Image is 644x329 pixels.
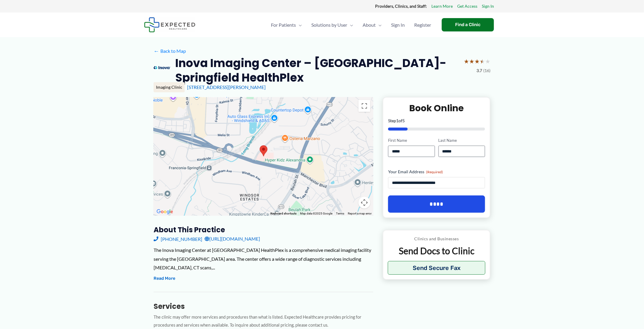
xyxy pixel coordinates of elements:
button: Map camera controls [358,197,370,209]
span: ★ [480,56,485,67]
button: Toggle fullscreen view [358,100,370,112]
a: Sign In [482,2,494,10]
span: ★ [469,56,474,67]
div: The Inova Imaging Center at [GEOGRAPHIC_DATA] HealthPlex is a comprehensive medical imaging facil... [154,246,373,272]
h2: Book Online [388,102,485,114]
span: Sign In [391,15,405,35]
span: 1 [396,118,398,123]
span: Register [414,15,431,35]
span: (16) [483,67,490,74]
a: Sign In [386,15,409,35]
img: Expected Healthcare Logo - side, dark font, small [144,17,195,32]
span: For Patients [271,15,296,35]
a: AboutMenu Toggle [358,15,386,35]
div: Imaging Clinic [154,82,185,92]
label: Your Email Address [388,169,485,175]
h3: About this practice [154,225,373,234]
a: Open this area in Google Maps (opens a new window) [155,208,175,216]
a: Find a Clinic [442,18,494,31]
span: ★ [485,56,490,67]
span: ← [154,48,159,54]
span: (Required) [426,170,443,174]
span: 3.7 [476,67,482,74]
span: About [363,15,376,35]
a: [URL][DOMAIN_NAME] [205,234,260,243]
nav: Primary Site Navigation [266,15,436,35]
a: [STREET_ADDRESS][PERSON_NAME] [187,84,266,90]
a: For PatientsMenu Toggle [266,15,307,35]
strong: Providers, Clinics, and Staff: [375,4,427,9]
label: Last Name [439,138,485,143]
span: Menu Toggle [347,15,353,35]
p: Clinics and Businesses [388,235,485,243]
button: Read More [154,275,175,282]
p: Send Docs to Clinic [388,245,485,257]
a: ←Back to Map [154,47,186,55]
button: Keyboard shortcuts [270,212,297,216]
span: Menu Toggle [296,15,302,35]
p: Step of [388,119,485,123]
a: [PHONE_NUMBER] [154,234,202,243]
a: Get Access [457,2,477,10]
span: Menu Toggle [376,15,382,35]
label: First Name [388,138,435,143]
a: Solutions by UserMenu Toggle [307,15,358,35]
h2: Inova Imaging Center – [GEOGRAPHIC_DATA]-Springfield HealthPlex [175,56,459,85]
button: Send Secure Fax [388,261,485,275]
span: Solutions by User [311,15,347,35]
a: Learn More [431,2,453,10]
a: Register [409,15,436,35]
span: 5 [402,118,405,123]
img: Google [155,208,175,216]
span: Map data ©2025 Google [300,212,332,215]
a: Report a map error [348,212,372,215]
span: ★ [474,56,480,67]
span: ★ [464,56,469,67]
a: Terms [336,212,344,215]
h3: Services [154,302,373,311]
